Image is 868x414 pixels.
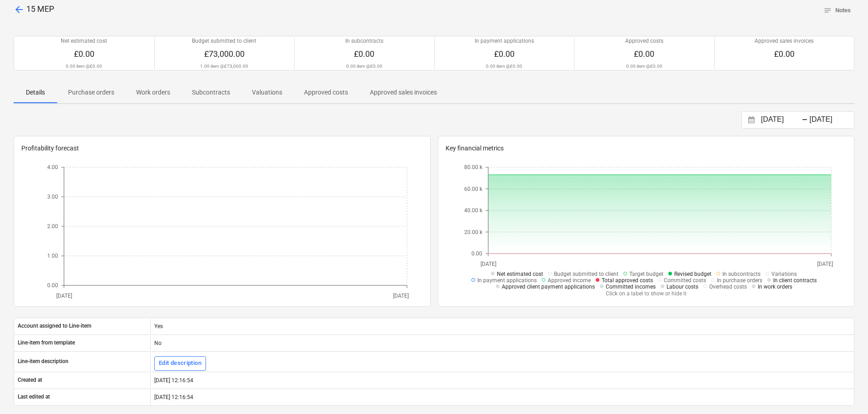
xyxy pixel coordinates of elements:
[709,284,747,290] span: Overhead costs
[502,284,595,290] span: Approved client payment applications
[47,253,58,259] tspan: 1.00
[461,290,831,298] p: Click on a label to show or hide it
[475,37,534,45] p: In payment applications
[817,260,833,267] tspan: [DATE]
[74,49,94,59] span: £0.00
[471,250,482,257] tspan: 0.00
[674,271,711,277] span: Revised budget
[18,322,91,330] p: Account assigned to Line-item
[252,88,282,97] p: Valuations
[68,88,114,97] p: Purchase orders
[354,49,374,59] span: £0.00
[150,390,854,404] div: [DATE] 12:16:54
[554,271,618,277] span: Budget submitted to client
[393,292,409,299] tspan: [DATE]
[634,49,654,59] span: £0.00
[774,49,794,59] span: £0.00
[47,282,58,289] tspan: 0.00
[66,63,102,69] p: 0.00 item @ £0.00
[136,88,170,97] p: Work orders
[548,277,591,284] span: Approved income
[629,271,663,277] span: Target budget
[150,319,854,334] div: Yes
[773,277,817,284] span: In client contracts
[304,88,348,97] p: Approved costs
[47,194,58,200] tspan: 3.00
[18,376,42,384] p: Created at
[477,277,537,284] span: In payment applications
[823,370,868,414] iframe: Chat Widget
[744,115,759,125] button: Interact with the calendar and add the check-in date for your trip.
[18,393,50,401] p: Last edited at
[464,229,483,235] tspan: 20.00 k
[464,164,483,170] tspan: 80.00 k
[722,271,760,277] span: In subcontracts
[464,185,483,192] tspan: 60.00 k
[56,292,72,299] tspan: [DATE]
[61,37,107,45] p: Net estimated cost
[346,63,383,69] p: 0.00 item @ £0.00
[480,260,496,267] tspan: [DATE]
[150,373,854,388] div: [DATE] 12:16:54
[150,336,854,350] div: No
[18,358,69,365] p: Line-item description
[18,339,75,347] p: Line-item from template
[808,114,854,126] input: End Date
[154,356,206,371] button: Edit description
[626,63,662,69] p: 0.00 item @ £0.00
[759,114,805,126] input: Start Date
[21,144,423,153] p: Profitability forecast
[25,88,46,97] p: Details
[47,164,58,170] tspan: 4.00
[14,4,25,15] span: arrow_back
[370,88,437,97] p: Approved sales invoices
[464,207,483,214] tspan: 40.00 k
[497,271,543,277] span: Net estimated cost
[755,37,814,45] p: Approved sales invoices
[606,284,656,290] span: Committed incomes
[26,4,54,14] span: 15 MEP
[602,277,653,284] span: Total approved costs
[820,4,854,18] button: Notes
[192,37,256,45] p: Budget submitted to client
[664,277,706,284] span: Committed costs
[204,49,245,59] span: £73,000.00
[192,88,230,97] p: Subcontracts
[667,284,698,290] span: Labour costs
[494,49,515,59] span: £0.00
[824,6,832,15] span: notes
[159,358,201,369] div: Edit description
[200,63,248,69] p: 1.00 item @ £73,000.00
[758,284,792,290] span: In work orders
[625,37,663,45] p: Approved costs
[47,223,58,229] tspan: 2.00
[446,144,847,153] p: Key financial metrics
[486,63,522,69] p: 0.00 item @ £0.00
[824,5,851,16] span: Notes
[345,37,383,45] p: In subcontracts
[771,271,797,277] span: Variations
[717,277,762,284] span: In purchase orders
[802,117,808,123] div: -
